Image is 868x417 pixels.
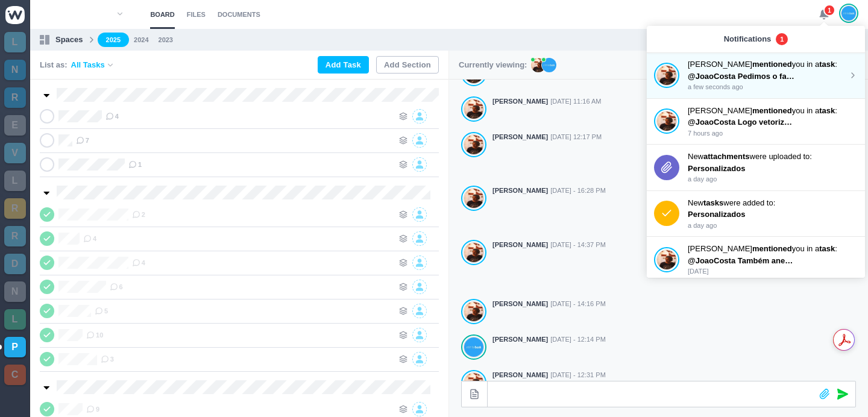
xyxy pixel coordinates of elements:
[4,337,26,357] a: P
[542,58,556,72] img: JT
[71,59,105,71] span: All Tasks
[464,99,483,119] img: Antonio Lopes
[703,152,750,161] strong: attachments
[159,35,173,45] a: 2023
[688,163,796,175] p: Personalizados
[752,60,792,69] strong: mentioned
[654,197,858,231] a: Newtaskswere added to: Personalizados a day ago
[550,186,606,196] span: [DATE] - 16:28 PM
[40,35,49,45] img: spaces
[464,242,483,263] img: Antonio Lopes
[134,35,148,45] a: 2024
[464,337,483,357] img: João Tosta
[688,118,831,127] span: @JoaoCosta Logo vetorizado na drive
[823,4,835,16] span: 1
[4,309,26,330] a: L
[492,370,548,380] strong: [PERSON_NAME]
[688,105,858,117] p: [PERSON_NAME] you in a :
[4,226,26,246] a: R
[492,299,548,309] strong: [PERSON_NAME]
[55,34,83,46] p: Spaces
[752,106,792,115] strong: mentioned
[550,96,601,107] span: [DATE] 11:16 AM
[688,197,858,209] p: New were added to:
[492,96,548,107] strong: [PERSON_NAME]
[688,174,858,184] p: a day ago
[654,151,858,184] a: Newattachmentswere uploaded to: Personalizados a day ago
[4,198,26,219] a: R
[4,254,26,274] a: D
[654,58,858,92] a: Antonio Lopes [PERSON_NAME]mentionedyou in atask: @JoaoCosta Pedimos o favor de dar mais espaçame...
[464,301,483,322] img: Antonio Lopes
[703,198,723,207] strong: tasks
[464,188,483,208] img: Antonio Lopes
[4,143,26,163] a: V
[492,240,548,250] strong: [PERSON_NAME]
[657,65,676,86] img: Antonio Lopes
[4,87,26,108] a: R
[654,105,858,139] a: Antonio Lopes [PERSON_NAME]mentionedyou in atask: @JoaoCosta Logo vetorizado na drive 7 hours ago
[531,58,546,72] img: AL
[657,111,676,131] img: Antonio Lopes
[464,134,483,155] img: Antonio Lopes
[688,128,858,139] p: 7 hours ago
[724,33,772,45] p: Notifications
[688,82,848,92] p: a few seconds ago
[4,365,26,385] a: C
[5,6,25,24] img: winio
[4,115,26,136] a: E
[492,132,548,142] strong: [PERSON_NAME]
[550,334,606,345] span: [DATE] - 12:14 PM
[841,5,856,21] img: João Tosta
[492,186,548,196] strong: [PERSON_NAME]
[376,56,439,74] button: Add Section
[40,59,115,71] div: List as:
[688,266,858,277] p: [DATE]
[688,243,858,255] p: [PERSON_NAME] you in a :
[688,58,848,71] p: [PERSON_NAME] you in a :
[654,243,858,277] a: Antonio Lopes [PERSON_NAME]mentionedyou in atask: @JoaoCosta Também anexamos a arte final com a m...
[550,370,606,380] span: [DATE] - 12:31 PM
[4,281,26,302] a: N
[4,60,26,80] a: N
[4,32,26,52] a: L
[550,299,606,309] span: [DATE] - 14:16 PM
[819,244,835,253] strong: task
[688,151,858,163] p: New were uploaded to:
[318,56,369,74] button: Add Task
[688,208,796,221] p: Personalizados
[550,240,606,250] span: [DATE] - 14:37 PM
[4,171,26,191] a: L
[776,33,788,45] span: 1
[459,59,527,71] p: Currently viewing:
[550,132,602,142] span: [DATE] 12:17 PM
[492,334,548,345] strong: [PERSON_NAME]
[98,33,129,48] a: 2025
[657,249,676,270] img: Antonio Lopes
[819,106,835,115] strong: task
[752,244,792,253] strong: mentioned
[688,221,858,231] p: a day ago
[819,60,835,69] strong: task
